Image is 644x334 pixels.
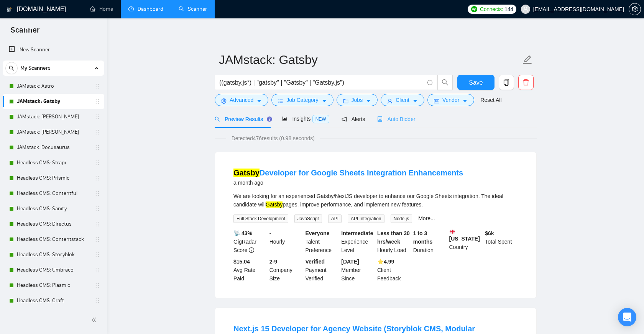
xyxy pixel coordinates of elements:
[518,75,534,90] button: delete
[219,78,424,87] input: Search Freelance Jobs...
[94,190,100,196] span: holder
[485,230,494,236] b: $ 6k
[448,229,484,254] div: Country
[377,259,394,265] b: ⭐️ 4.99
[94,83,100,89] span: holder
[94,114,100,120] span: holder
[3,42,104,57] li: New Scanner
[377,116,383,122] span: robot
[17,170,90,186] a: Headless CMS: Prismic
[233,214,288,223] span: Full Stack Development
[471,6,477,12] img: upwork-logo.png
[629,6,641,12] a: setting
[17,124,90,140] a: JAMstack: [PERSON_NAME]
[17,109,90,124] a: JAMstack: [PERSON_NAME]
[282,116,329,122] span: Insights
[233,192,518,209] div: We are looking for an experienced Gatsby/NextJS developer to enhance our Google Sheets integratio...
[230,96,253,104] span: Advanced
[341,259,359,265] b: [DATE]
[94,298,100,304] span: holder
[282,116,287,121] span: area-chart
[322,98,327,104] span: caret-down
[94,129,100,135] span: holder
[412,229,448,254] div: Duration
[94,282,100,288] span: holder
[17,262,90,278] a: Headless CMS: Umbraco
[381,94,424,106] button: userClientcaret-down
[94,144,100,151] span: holder
[6,65,17,71] span: search
[17,232,90,247] a: Headless CMS: Contentstack
[17,293,90,308] a: Headless CMS: Craft
[504,5,513,13] span: 144
[233,259,250,265] b: $15.04
[312,115,329,123] span: NEW
[271,94,333,106] button: barsJob Categorycaret-down
[462,98,468,104] span: caret-down
[17,201,90,216] a: Headless CMS: Sanity
[5,25,46,41] span: Scanner
[269,259,277,265] b: 2-9
[342,116,347,122] span: notification
[268,229,304,254] div: Hourly
[340,257,376,283] div: Member Since
[376,257,412,283] div: Client Feedback
[94,236,100,242] span: holder
[377,230,410,245] b: Less than 30 hrs/week
[233,178,463,187] div: a month ago
[233,230,252,236] b: 📡 43%
[215,94,268,106] button: settingAdvancedcaret-down
[418,215,435,221] a: More...
[17,278,90,293] a: Headless CMS: Plasmic
[629,3,641,15] button: setting
[268,257,304,283] div: Company Size
[413,230,433,245] b: 1 to 3 months
[232,257,268,283] div: Avg Rate Paid
[449,229,482,242] b: [US_STATE]
[499,79,514,86] span: copy
[232,229,268,254] div: GigRadar Score
[387,98,393,104] span: user
[5,62,18,74] button: search
[179,6,207,12] a: searchScanner
[226,134,320,142] span: Detected 476 results (0.98 seconds)
[94,160,100,166] span: holder
[480,5,503,13] span: Connects:
[128,6,163,12] a: dashboardDashboard
[442,96,459,104] span: Vendor
[233,169,260,177] mark: Gatsby
[480,96,501,104] a: Reset All
[94,252,100,258] span: holder
[278,98,283,104] span: bars
[340,229,376,254] div: Experience Level
[343,98,348,104] span: folder
[306,230,330,236] b: Everyone
[391,214,412,223] span: Node.js
[94,221,100,227] span: holder
[438,79,452,86] span: search
[94,175,100,181] span: holder
[9,42,98,57] a: New Scanner
[427,94,474,106] button: idcardVendorcaret-down
[17,155,90,170] a: Headless CMS: Strapi
[469,78,483,87] span: Save
[266,201,283,208] mark: Gatsby
[17,79,90,94] a: JAMstack: Astro
[434,98,439,104] span: idcard
[266,116,273,123] div: Tooltip anchor
[427,80,432,85] span: info-circle
[17,140,90,155] a: JAMstack: Docusaurus
[519,79,533,86] span: delete
[342,116,365,122] span: Alerts
[94,98,100,105] span: holder
[91,316,99,324] span: double-left
[94,206,100,212] span: holder
[20,61,51,76] span: My Scanners
[249,247,254,253] span: info-circle
[376,229,412,254] div: Hourly Load
[396,96,409,104] span: Client
[17,94,90,109] a: JAMstack: Gatsby
[450,229,455,234] img: 🇬🇪
[306,259,325,265] b: Verified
